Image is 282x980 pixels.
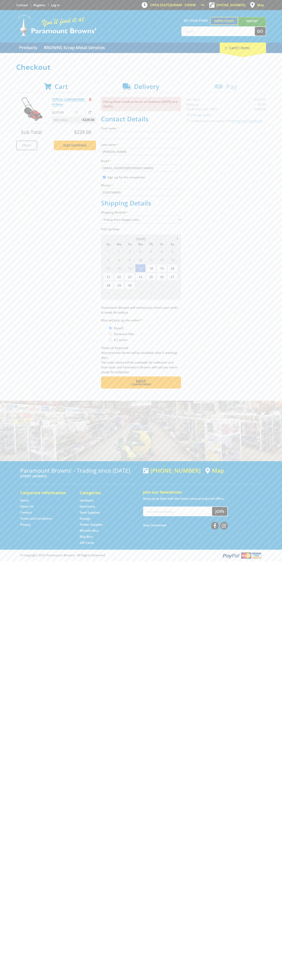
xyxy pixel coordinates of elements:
h5: Corporate Information [20,490,72,496]
a: Go to the Gift Cards page [80,541,94,545]
h5: Join our Newsletter [143,489,262,495]
span: 9 [146,290,156,298]
span: 11 [146,256,156,264]
a: Go to the Machinery page [80,504,95,509]
p: [STREET_ADDRESS] [20,474,139,479]
span: 2 [125,247,135,255]
button: Go [255,27,266,36]
span: Set your store [181,17,210,24]
span: 10 [157,290,167,298]
span: 8:00am - 5:00pm [170,3,196,7]
span: $229.00 [82,117,94,123]
a: Go to the About Us page [20,504,33,509]
img: PETROL LAWNMOWER - 410mm [20,97,44,121]
span: 11 [167,290,178,298]
span: 19 [157,264,167,272]
p: Pickup Date needs to be on or between [DATE] and [DATE] [101,97,181,111]
a: Go to the Skip Bins page [80,535,93,539]
span: 30 [125,281,135,289]
span: 31 [103,247,113,255]
span: 6 [167,247,178,255]
span: Tu [125,242,135,247]
span: 29 [114,281,124,289]
span: 17 [135,264,146,272]
input: Please enter your email address. [101,164,181,172]
img: PayPal, Mastercard, Visa accepted [222,552,262,559]
span: 21 [103,273,113,281]
a: Go to the Steel Supplies page [80,510,100,515]
span: 28 [103,281,113,289]
input: Please enter your first name. [101,132,181,139]
a: Go to the Timber Supplies page [80,522,103,527]
span: Su [103,242,113,247]
div: [PHONE_NUMBER] [143,467,201,474]
label: A Courier [112,336,129,343]
input: Please select who will pick up the order. [109,338,112,341]
p: Item total: [52,117,96,123]
h2: Shipping Details [101,199,181,207]
p: $229.00 [52,110,74,115]
a: PETROL LAWNMOWER - 410mm [52,97,86,106]
span: 5 [157,247,167,255]
a: Go to the Hardware page [80,498,94,503]
a: Mount [PERSON_NAME] [238,17,266,32]
input: Please select who will pick up the order. [109,333,112,335]
span: Cart [55,82,68,91]
span: 6 [114,290,124,298]
label: Phone [101,183,181,188]
label: Last name [101,142,181,147]
span: (1 item) [236,45,250,50]
a: Remove from cart [89,97,92,101]
label: Myself [112,325,125,332]
span: 27 [167,273,178,281]
span: 8 [114,256,124,264]
label: Email [101,158,181,163]
span: 13 [167,256,178,264]
span: 12 [157,256,167,264]
span: Sa [167,242,178,247]
a: Log in [51,3,60,7]
a: View a map of Gepps Cross location [205,467,224,474]
input: Search [182,27,255,36]
span: Mo [114,242,124,247]
em: Paramount Browns will contact you when your order is ready for pickup [101,305,178,314]
label: First name [101,126,181,131]
span: 1 [114,247,124,255]
a: Go to the Storage page [80,516,91,521]
span: 14 [103,264,113,272]
a: Keep Shopping [54,141,96,150]
span: 23 [125,273,135,281]
a: Go to the Contact page [20,510,32,515]
span: $229.00 [74,129,91,135]
input: Please enter your telephone number. [101,189,181,196]
span: Confirm order [110,383,172,386]
span: 20 [167,264,178,272]
input: Please enter your last name. [101,148,181,155]
span: 24 [135,273,146,281]
span: 25 [146,273,156,281]
button: Next Confirm order [101,376,181,389]
h1: Checkout [16,63,266,71]
a: Go to the BROWNS Scrap Metal Services page [41,43,108,53]
div: Stay Connected [143,520,228,530]
span: Next [136,378,146,384]
input: Please select who will pick up the order. [109,327,112,329]
span: We [135,242,146,247]
span: Delivery [134,82,159,91]
img: Paramount Browns' [16,14,97,36]
a: Go to the Terms and Conditions page [20,516,52,521]
label: Pick Up Date [101,227,181,231]
em: Photo ID Required. Non-preorder items will be available after 5 working days Pre-order items will... [101,346,177,374]
span: 10 [135,256,146,264]
button: Join [212,507,227,516]
span: 1 [135,281,146,289]
a: Gepps Cross [210,17,238,25]
span: 9 [125,256,135,264]
h5: Categories [80,490,131,496]
span: 18 [146,264,156,272]
span: Fr [157,242,167,247]
label: Someone Else [112,330,135,337]
h2: Contact Details [101,115,181,123]
span: Th [146,242,156,247]
span: 5 [103,290,113,298]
